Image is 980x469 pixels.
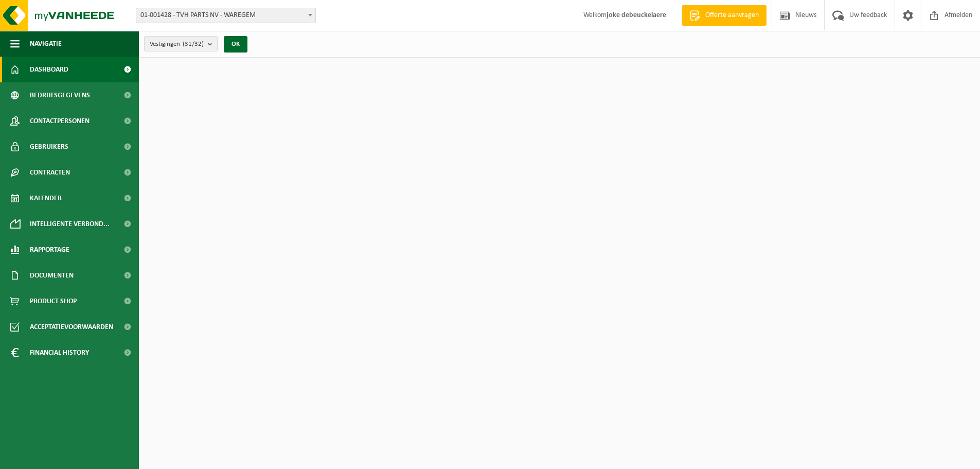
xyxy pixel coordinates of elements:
[136,8,315,23] span: 01-001428 - TVH PARTS NV - WAREGEM
[183,41,204,47] count: (31/32)
[30,288,77,314] span: Product Shop
[703,10,761,21] span: Offerte aanvragen
[607,11,666,19] strong: joke debeuckelaere
[136,8,316,23] span: 01-001428 - TVH PARTS NV - WAREGEM
[30,31,62,57] span: Navigatie
[30,160,70,185] span: Contracten
[30,211,110,237] span: Intelligente verbond...
[30,108,90,134] span: Contactpersonen
[682,5,767,26] a: Offerte aanvragen
[150,37,204,52] span: Vestigingen
[30,237,69,263] span: Rapportage
[224,36,247,53] button: OK
[30,314,113,340] span: Acceptatievoorwaarden
[30,340,89,366] span: Financial History
[30,134,68,160] span: Gebruikers
[30,82,90,108] span: Bedrijfsgegevens
[30,263,74,288] span: Documenten
[144,36,218,51] button: Vestigingen(31/32)
[30,185,62,211] span: Kalender
[30,57,68,82] span: Dashboard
